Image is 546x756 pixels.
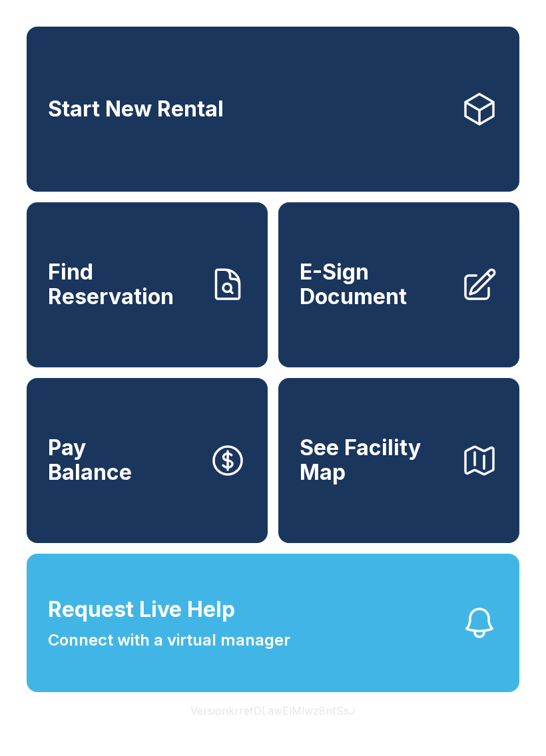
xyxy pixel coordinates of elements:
span: Pay Balance [48,436,132,484]
span: E-Sign Document [300,260,450,309]
a: Find Reservation [27,202,268,367]
span: See Facility Map [300,436,450,484]
span: Find Reservation [48,260,198,309]
span: Connect with a virtual manager [48,628,290,652]
button: PayBalance [27,378,268,543]
button: Request Live HelpConnect with a virtual manager [27,554,519,692]
a: Start New Rental [27,27,519,192]
span: Request Live Help [48,594,235,626]
a: E-Sign Document [278,202,519,367]
span: Start New Rental [48,97,224,122]
button: See Facility Map [278,378,519,543]
button: VersionkrrefDLawElMlwz8nfSsJ [180,692,366,729]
